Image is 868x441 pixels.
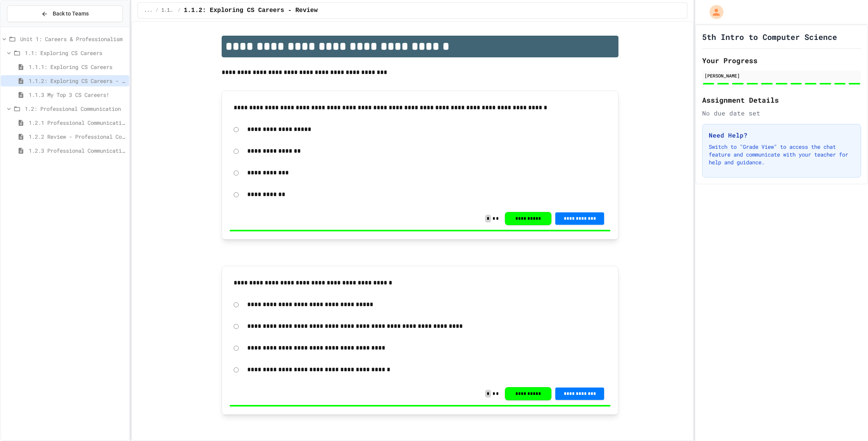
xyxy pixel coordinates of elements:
span: 1.1.1: Exploring CS Careers [29,63,126,71]
h2: Assignment Details [702,95,861,105]
h1: 5th Intro to Computer Science [702,31,837,42]
h3: Need Help? [709,131,854,140]
span: 1.1: Exploring CS Careers [162,7,175,14]
button: Back to Teams [7,5,123,22]
span: Back to Teams [53,10,89,18]
h2: Your Progress [702,55,861,66]
p: Switch to "Grade View" to access the chat feature and communicate with your teacher for help and ... [709,143,854,166]
span: 1.1: Exploring CS Careers [25,49,126,57]
span: 1.2: Professional Communication [25,105,126,113]
span: Unit 1: Careers & Professionalism [20,35,126,43]
span: 1.1.3 My Top 3 CS Careers! [29,91,126,99]
span: / [178,7,181,14]
div: [PERSON_NAME] [704,72,859,79]
span: / [155,7,158,14]
span: 1.2.1 Professional Communication [29,119,126,127]
span: 1.1.2: Exploring CS Careers - Review [184,6,318,15]
span: ... [144,7,153,14]
div: My Account [701,3,725,21]
span: 1.2.2 Review - Professional Communication [29,133,126,141]
div: No due date set [702,109,861,118]
span: 1.2.3 Professional Communication Challenge [29,146,126,155]
span: 1.1.2: Exploring CS Careers - Review [29,77,126,85]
